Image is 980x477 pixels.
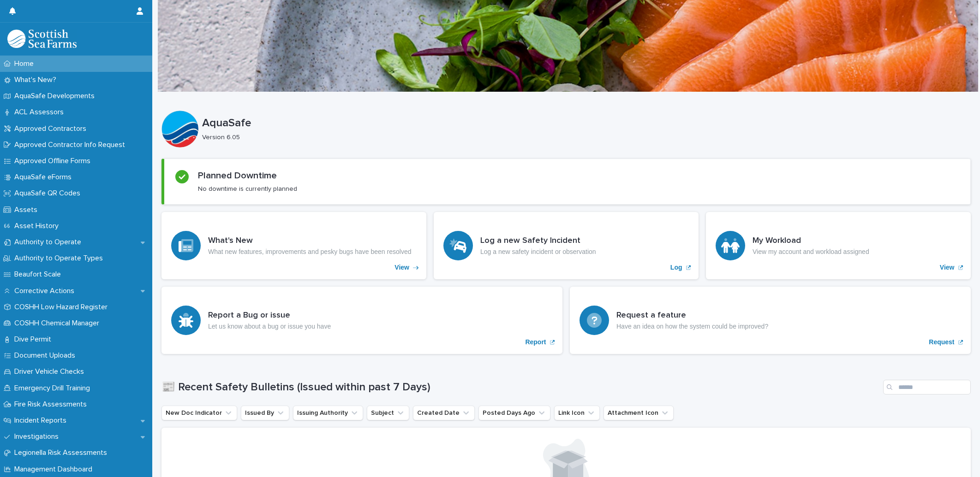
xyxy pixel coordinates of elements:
p: Driver Vehicle Checks [11,367,91,376]
p: AquaSafe QR Codes [11,189,88,198]
p: Home [11,59,41,68]
p: ACL Assessors [11,108,71,117]
p: COSHH Low Hazard Register [11,303,115,312]
button: Issuing Authority [293,406,363,420]
p: Let us know about a bug or issue you have [208,323,331,330]
h3: Log a new Safety Incident [480,236,596,246]
h3: Request a feature [616,311,768,321]
h1: 📰 Recent Safety Bulletins (Issued within past 7 Days) [161,381,879,394]
p: View my account and workload assigned [753,248,869,256]
a: View [706,212,971,279]
p: AquaSafe eForms [11,173,79,182]
p: Management Dashboard [11,465,100,474]
a: Report [161,287,562,354]
button: Issued By [241,406,289,420]
p: What's New? [11,76,64,84]
button: Created Date [413,406,475,420]
button: Posted Days Ago [478,406,550,420]
p: What new features, improvements and pesky bugs have been resolved [208,248,411,256]
p: Authority to Operate Types [11,254,110,263]
p: COSHH Chemical Manager [11,319,107,328]
p: Authority to Operate [11,238,89,247]
a: View [161,212,426,279]
p: Approved Offline Forms [11,157,98,165]
h3: What's New [208,236,411,246]
p: Emergency Drill Training [11,384,97,393]
p: Document Uploads [11,351,83,360]
p: Beaufort Scale [11,270,68,279]
h3: My Workload [753,236,869,246]
p: View [940,264,955,271]
a: Request [570,287,971,354]
input: Search [883,380,971,395]
p: Asset History [11,222,66,230]
button: Subject [367,406,409,420]
p: AquaSafe Developments [11,92,102,100]
p: Approved Contractor Info Request [11,141,132,149]
p: Report [525,338,546,346]
button: Link Icon [554,406,600,420]
button: New Doc Indicator [161,406,237,420]
h3: Report a Bug or issue [208,311,331,321]
p: Have an idea on how the system could be improved? [616,323,768,330]
p: No downtime is currently planned [198,185,297,193]
p: Fire Risk Assessments [11,400,94,409]
p: Incident Reports [11,416,74,425]
p: Corrective Actions [11,287,82,295]
h2: Planned Downtime [198,170,277,181]
p: Log [670,264,682,271]
img: bPIBxiqnSb2ggTQWdOVV [7,29,77,48]
button: Attachment Icon [604,406,674,420]
a: Log [434,212,699,279]
p: Approved Contractors [11,124,94,133]
p: Dive Permit [11,335,59,344]
p: AquaSafe [202,117,967,130]
p: View [394,264,409,271]
p: Investigations [11,432,66,441]
p: Log a new safety incident or observation [480,248,596,256]
p: Request [929,338,954,346]
p: Legionella Risk Assessments [11,448,114,457]
p: Version 6.05 [202,134,963,141]
p: Assets [11,206,45,214]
